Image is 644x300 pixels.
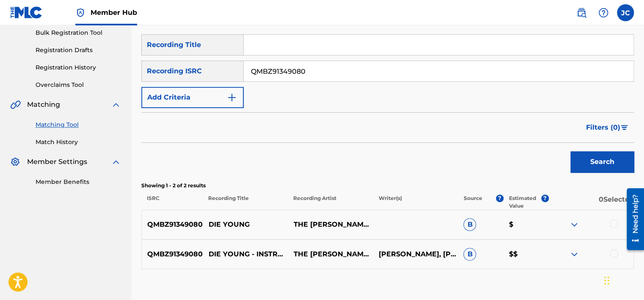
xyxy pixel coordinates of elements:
a: Bulk Registration Tool [36,28,121,37]
p: QMBZ91349080 [142,219,203,230]
img: MLC Logo [10,6,43,19]
a: Member Benefits [36,178,121,186]
p: [PERSON_NAME], [PERSON_NAME] [373,249,458,259]
a: Public Search [573,4,590,21]
iframe: Resource Center [620,185,644,253]
div: Help [595,4,612,21]
img: Member Settings [10,157,20,167]
p: Estimated Value [509,194,541,210]
img: expand [569,219,579,230]
img: expand [569,249,579,259]
img: filter [621,125,628,130]
img: Matching [10,100,21,110]
img: help [598,8,608,18]
iframe: Chat Widget [602,259,644,300]
span: ? [496,194,504,202]
span: B [463,248,476,261]
img: Top Rightsholder [75,8,85,18]
form: Search Form [141,34,634,177]
button: Filters (0) [581,117,634,138]
a: Registration History [36,63,121,72]
span: ? [541,194,549,202]
div: User Menu [617,4,634,21]
a: Matching Tool [36,120,121,129]
span: Filters ( 0 ) [586,122,620,133]
p: DIE YOUNG [203,219,288,230]
p: Showing 1 - 2 of 2 results [141,182,634,189]
img: expand [111,157,121,167]
img: search [576,8,586,18]
p: Recording Title [203,194,288,210]
span: Member Hub [91,8,137,17]
p: QMBZ91349080 [142,249,203,259]
button: Search [570,151,634,172]
button: Add Criteria [141,87,244,108]
span: B [463,218,476,231]
p: Recording Artist [288,194,373,210]
img: expand [111,100,121,110]
span: Member Settings [27,157,87,167]
a: Overclaims Tool [36,81,121,89]
p: 0 Selected [549,194,634,210]
a: Registration Drafts [36,46,121,55]
p: $$ [503,249,548,259]
p: DIE YOUNG - INSTRUMENTAL VERSION [203,249,288,259]
p: Writer(s) [373,194,458,210]
a: Match History [36,138,121,147]
p: THE [PERSON_NAME] BROTHERS GROUP [288,219,373,230]
img: 9d2ae6d4665cec9f34b9.svg [227,92,237,103]
span: Matching [27,100,60,110]
p: THE [PERSON_NAME] BROTHERS GROUP [288,249,373,259]
p: $ [503,219,548,230]
p: ISRC [141,194,203,210]
div: Drag [604,268,609,293]
p: Source [464,194,482,210]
